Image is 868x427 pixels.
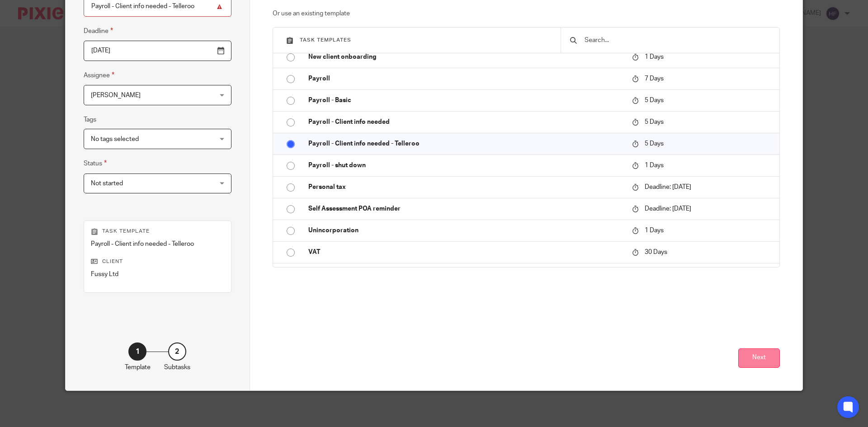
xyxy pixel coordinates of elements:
div: 2 [168,343,186,361]
label: Assignee [84,70,114,80]
p: Payroll - Client info needed - Telleroo [308,139,623,148]
span: No tags selected [91,136,139,142]
p: Fussy Ltd [91,270,224,279]
span: 7 Days [645,75,664,82]
label: Tags [84,115,96,124]
p: Payroll [308,74,623,83]
label: Status [84,158,107,169]
span: Deadline: [DATE] [645,184,691,190]
p: Unincorporation [308,226,623,235]
span: 30 Days [645,249,667,255]
input: Pick a date [84,41,231,61]
p: New client onboarding [308,52,623,61]
span: 1 Days [645,227,664,234]
span: 1 Days [645,162,664,169]
p: VAT [308,248,623,257]
span: Deadline: [DATE] [645,206,691,212]
p: Payroll - shut down [308,161,623,170]
input: Search... [584,35,770,45]
p: Subtasks [164,363,190,372]
p: Client [91,258,224,265]
span: 5 Days [645,141,664,147]
p: Or use an existing template [273,9,780,18]
p: Payroll - Client info needed - Telleroo [91,239,224,249]
button: Next [738,348,780,368]
p: Template [125,363,151,372]
span: 5 Days [645,97,664,103]
span: Not started [91,180,123,187]
p: Personal tax [308,183,623,192]
p: Task template [91,228,224,235]
p: Payroll - Basic [308,96,623,105]
div: 1 [128,343,146,361]
span: [PERSON_NAME] [91,92,141,99]
span: 1 Days [645,54,664,60]
label: Deadline [84,26,113,36]
p: Self Assessment POA reminder [308,204,623,213]
p: Payroll - Client info needed [308,117,623,127]
span: 5 Days [645,119,664,125]
span: Task templates [300,38,351,42]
